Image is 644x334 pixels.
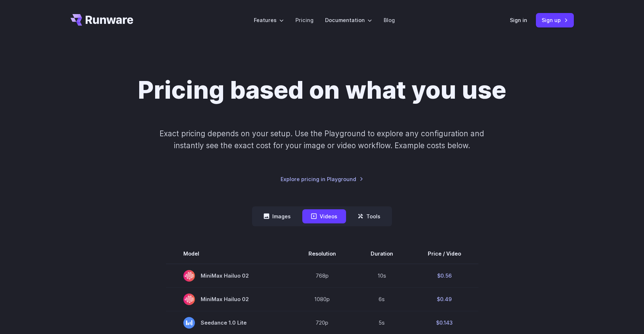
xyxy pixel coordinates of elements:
[510,16,527,24] a: Sign in
[295,16,314,24] a: Pricing
[146,128,498,152] p: Exact pricing depends on your setup. Use the Playground to explore any configuration and instantl...
[255,209,299,223] button: Images
[291,287,353,311] td: 1080p
[536,13,574,27] a: Sign up
[353,264,410,288] td: 10s
[353,287,410,311] td: 6s
[183,317,274,329] span: Seedance 1.0 Lite
[71,14,133,26] a: Go to /
[353,244,410,264] th: Duration
[410,287,478,311] td: $0.49
[166,244,291,264] th: Model
[183,270,274,282] span: MiniMax Hailuo 02
[349,209,389,223] button: Tools
[302,209,346,223] button: Videos
[291,264,353,288] td: 768p
[183,294,274,305] span: MiniMax Hailuo 02
[291,244,353,264] th: Resolution
[384,16,395,24] a: Blog
[410,244,478,264] th: Price / Video
[254,16,284,24] label: Features
[281,175,363,183] a: Explore pricing in Playground
[138,75,506,104] h1: Pricing based on what you use
[325,16,372,24] label: Documentation
[410,264,478,288] td: $0.56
